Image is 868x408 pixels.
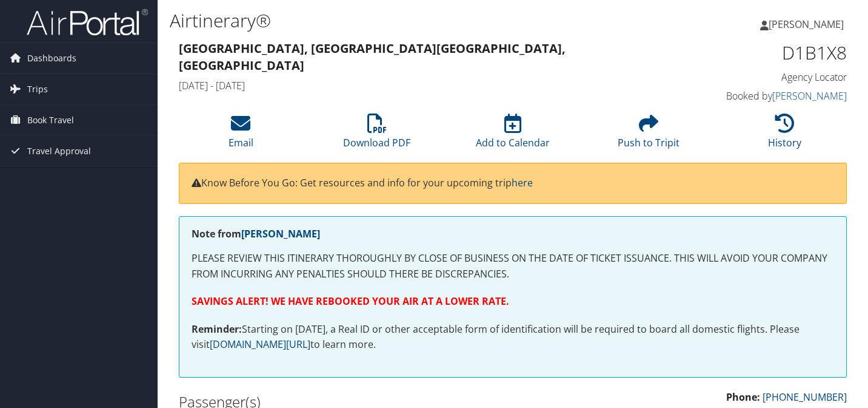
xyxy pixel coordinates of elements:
h4: [DATE] - [DATE] [179,79,675,92]
span: Trips [27,74,48,104]
img: airportal-logo.png [27,8,148,36]
span: Dashboards [27,43,76,73]
strong: SAVINGS ALERT! WE HAVE REBOOKED YOUR AIR AT A LOWER RATE. [192,294,509,308]
a: Download PDF [343,120,410,149]
p: PLEASE REVIEW THIS ITINERARY THOROUGHLY BY CLOSE OF BUSINESS ON THE DATE OF TICKET ISSUANCE. THIS... [192,251,834,282]
strong: Reminder: [192,322,242,336]
h1: Airtinerary® [170,8,627,33]
span: [PERSON_NAME] [769,18,844,31]
a: [PERSON_NAME] [772,89,847,103]
strong: Note from [192,227,320,240]
a: [DOMAIN_NAME][URL] [210,338,310,351]
strong: [GEOGRAPHIC_DATA], [GEOGRAPHIC_DATA] [GEOGRAPHIC_DATA], [GEOGRAPHIC_DATA] [179,40,566,73]
a: [PHONE_NUMBER] [763,390,847,404]
h4: Agency Locator [693,70,847,84]
h1: D1B1X8 [693,40,847,66]
p: Starting on [DATE], a Real ID or other acceptable form of identification will be required to boar... [192,322,834,353]
span: Book Travel [27,105,74,135]
a: History [768,120,801,149]
strong: Phone: [726,390,760,404]
a: Add to Calendar [476,120,550,149]
span: Travel Approval [27,136,91,166]
a: Email [229,120,253,149]
a: [PERSON_NAME] [241,227,320,240]
a: here [512,176,533,189]
p: Know Before You Go: Get resources and info for your upcoming trip [192,175,834,191]
h4: Booked by [693,89,847,103]
a: Push to Tripit [618,120,679,149]
a: [PERSON_NAME] [760,6,856,42]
